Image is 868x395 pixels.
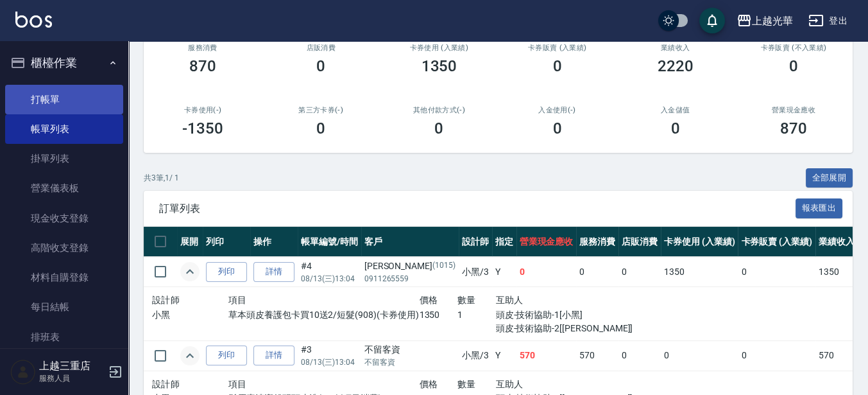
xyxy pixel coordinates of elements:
[152,379,180,389] span: 設計師
[159,106,246,114] h2: 卡券使用(-)
[301,356,358,368] p: 08/13 (三) 13:04
[738,227,815,257] th: 卡券販賣 (入業績)
[815,227,858,257] th: 業績收入
[253,262,294,282] a: 詳情
[203,227,250,257] th: 列印
[492,257,516,287] td: Y
[189,57,216,75] h3: 870
[516,340,577,371] td: 570
[301,273,358,285] p: 08/13 (三) 13:04
[364,356,455,368] p: 不留客資
[364,343,455,356] div: 不留客資
[632,106,719,114] h2: 入金儲值
[750,106,837,114] h2: 營業現金應收
[298,227,361,257] th: 帳單編號/時間
[421,57,457,75] h3: 1350
[180,262,200,281] button: expand row
[361,227,459,257] th: 客戶
[5,263,123,292] a: 材料自購登錄
[432,259,455,273] p: (1015)
[516,227,577,257] th: 營業現金應收
[277,44,364,52] h2: 店販消費
[496,322,611,335] p: 頭皮-技術協助-2[[PERSON_NAME]]
[228,308,420,322] p: 草本頭皮養護包卡買10送2/短髮(908)(卡券使用)
[553,119,562,137] h3: 0
[618,227,661,257] th: 店販消費
[420,295,438,305] span: 價格
[253,346,294,365] a: 詳情
[420,379,438,389] span: 價格
[5,114,123,144] a: 帳單列表
[671,119,680,137] h3: 0
[492,340,516,371] td: Y
[152,308,228,322] p: 小黑
[459,340,492,371] td: 小黑 /3
[298,257,361,287] td: #4
[658,57,694,75] h3: 2220
[661,340,738,371] td: 0
[5,85,123,114] a: 打帳單
[206,346,247,365] button: 列印
[806,168,853,188] button: 全部展開
[496,295,523,305] span: 互助人
[699,8,725,33] button: save
[516,257,577,287] td: 0
[459,227,492,257] th: 設計師
[159,202,796,215] span: 訂單列表
[420,308,458,322] p: 1350
[661,227,738,257] th: 卡券使用 (入業績)
[815,340,858,371] td: 570
[5,322,123,352] a: 排班表
[39,360,105,373] h5: 上越三重店
[277,106,364,114] h2: 第三方卡券(-)
[803,9,853,33] button: 登出
[492,227,516,257] th: 指定
[159,44,246,52] h3: 服務消費
[364,273,455,285] p: 0911265559
[513,44,600,52] h2: 卡券販賣 (入業績)
[457,379,476,389] span: 數量
[5,144,123,173] a: 掛單列表
[576,340,618,371] td: 570
[459,257,492,287] td: 小黑 /3
[180,346,200,365] button: expand row
[228,295,247,305] span: 項目
[39,373,105,384] p: 服務人員
[206,262,247,282] button: 列印
[457,295,476,305] span: 數量
[576,257,618,287] td: 0
[457,308,496,322] p: 1
[182,119,223,137] h3: -1350
[5,173,123,203] a: 營業儀表板
[15,12,52,28] img: Logo
[796,198,843,218] button: 報表匯出
[738,257,815,287] td: 0
[316,119,325,137] h3: 0
[298,340,361,371] td: #3
[5,292,123,322] a: 每日結帳
[152,295,180,305] span: 設計師
[5,204,123,233] a: 現金收支登錄
[553,57,562,75] h3: 0
[738,340,815,371] td: 0
[434,119,443,137] h3: 0
[395,44,482,52] h2: 卡券使用 (入業績)
[496,379,523,389] span: 互助人
[618,257,661,287] td: 0
[250,227,298,257] th: 操作
[395,106,482,114] h2: 其他付款方式(-)
[796,202,843,214] a: 報表匯出
[228,379,247,389] span: 項目
[815,257,858,287] td: 1350
[780,119,807,137] h3: 870
[5,233,123,263] a: 高階收支登錄
[513,106,600,114] h2: 入金使用(-)
[632,44,719,52] h2: 業績收入
[731,8,798,34] button: 上越光華
[750,44,837,52] h2: 卡券販賣 (不入業績)
[144,172,179,184] p: 共 3 筆, 1 / 1
[316,57,325,75] h3: 0
[10,359,36,385] img: Person
[496,308,611,322] p: 頭皮-技術協助-1[小黑]
[5,46,123,80] button: 櫃檯作業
